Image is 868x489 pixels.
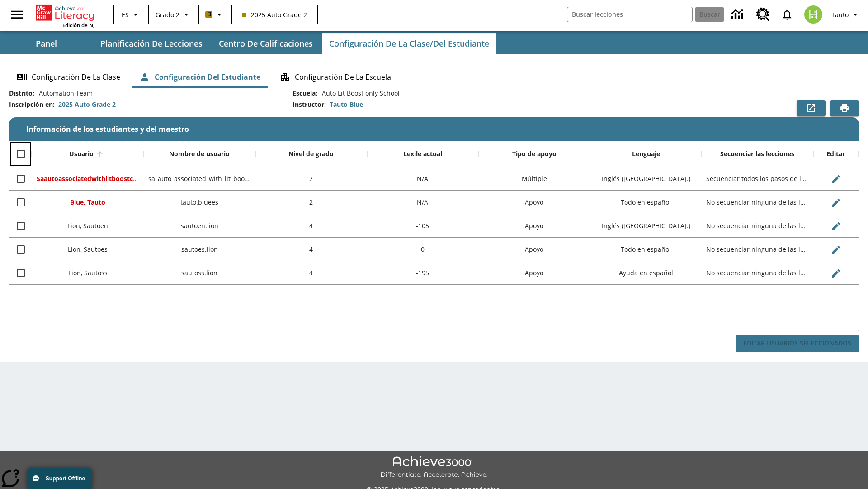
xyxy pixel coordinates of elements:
button: Vista previa de impresión [830,100,859,116]
div: No secuenciar ninguna de las lecciones [702,214,813,238]
span: Edición de NJ [62,22,94,29]
div: Tipo de apoyo [512,150,557,158]
div: Lenguaje [632,150,660,158]
span: Lion, Sautoen [67,221,108,230]
div: tauto.bluees [144,191,255,214]
button: Perfil/Configuración [828,6,864,23]
button: Centro de calificaciones [212,33,320,54]
input: Buscar campo [567,7,692,22]
div: Nivel de grado [288,150,334,158]
div: Apoyo [478,191,590,214]
span: Configuración de la clase/del estudiante [329,38,489,49]
a: Notificaciones [775,3,799,26]
span: 2025 Auto Grade 2 [242,10,307,19]
div: Portada [36,3,94,29]
span: Planificación de lecciones [100,38,203,49]
div: 4 [255,261,367,285]
button: Editar Usuario [827,241,845,259]
button: Editar Usuario [827,264,845,283]
span: Blue, Tauto [70,198,105,206]
button: Support Offline [27,468,92,489]
a: Portada [36,4,94,22]
button: Configuración del estudiante [132,66,268,88]
img: Achieve3000 Differentiate Accelerate Achieve [380,456,488,479]
div: No secuenciar ninguna de las lecciones [702,238,813,261]
span: Support Offline [46,475,85,482]
button: Configuración de la clase/del estudiante [322,33,496,54]
div: N/A [367,191,479,214]
div: 0 [367,238,479,261]
div: Apoyo [478,214,590,238]
button: Boost El color de la clase es anaranjado claro. Cambiar el color de la clase. [202,6,228,23]
button: Configuración de la clase [9,66,127,88]
span: Centro de calificaciones [219,38,313,49]
button: Editar Usuario [827,194,845,212]
span: Lion, Sautoes [68,245,108,254]
div: Nombre de usuario [169,150,230,158]
div: Apoyo [478,261,590,285]
div: Múltiple [478,167,590,191]
span: Lion, Sautoss [68,268,108,277]
button: Panel [1,33,91,54]
div: Inglés (EE. UU.) [590,214,702,238]
div: 2 [255,191,367,214]
div: 4 [255,214,367,238]
span: Tauto [831,10,849,19]
span: Auto Lit Boost only School [317,89,400,98]
div: Secuenciar las lecciones [720,150,794,158]
h2: Inscripción en : [9,101,55,109]
div: Inglés (EE. UU.) [590,167,702,191]
div: Todo en español [590,238,702,261]
div: No secuenciar ninguna de las lecciones [702,261,813,285]
button: Lenguaje: ES, Selecciona un idioma [117,6,146,23]
div: -105 [367,214,479,238]
div: -195 [367,261,479,285]
img: avatar image [804,5,822,24]
div: 4 [255,238,367,261]
div: Tauto Blue [330,100,363,109]
div: 2025 Auto Grade 2 [58,100,116,109]
span: Información de los estudiantes y del maestro [26,124,189,134]
div: sautoen.lion [144,214,255,238]
h2: Escuela : [292,90,317,97]
div: Apoyo [478,238,590,261]
button: Exportar a CSV [797,100,826,116]
div: N/A [367,167,479,191]
button: Abrir el menú lateral [4,1,30,28]
div: No secuenciar ninguna de las lecciones [702,191,813,214]
div: 2 [255,167,367,191]
span: ES [122,10,129,19]
div: Usuario [69,150,94,158]
div: sa_auto_associated_with_lit_boost_classes [144,167,255,191]
h2: Distrito : [9,90,34,97]
span: B [207,9,211,20]
a: Centro de información [726,2,751,27]
div: Información de los estudiantes y del maestro [9,89,859,353]
div: Configuración de la clase/del estudiante [9,66,859,88]
div: Todo en español [590,191,702,214]
span: Panel [36,38,57,49]
button: Editar Usuario [827,217,845,235]
button: Configuración de la escuela [272,66,398,88]
span: Saautoassociatedwithlitboostcl, Saautoassociatedwithlitboostcl [37,174,236,183]
div: sautoss.lion [144,261,255,285]
div: sautoes.lion [144,238,255,261]
div: Lexile actual [403,150,442,158]
button: Grado: Grado 2, Elige un grado [152,6,195,23]
button: Escoja un nuevo avatar [799,3,828,26]
button: Planificación de lecciones [93,33,210,54]
button: Editar Usuario [827,170,845,188]
div: Ayuda en español [590,261,702,285]
h2: Instructor : [292,101,326,109]
span: Automation Team [34,89,93,98]
div: Secuenciar todos los pasos de la lección [702,167,813,191]
a: Centro de recursos, Se abrirá en una pestaña nueva. [751,2,775,27]
span: Grado 2 [156,10,179,19]
div: Editar [826,150,845,158]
